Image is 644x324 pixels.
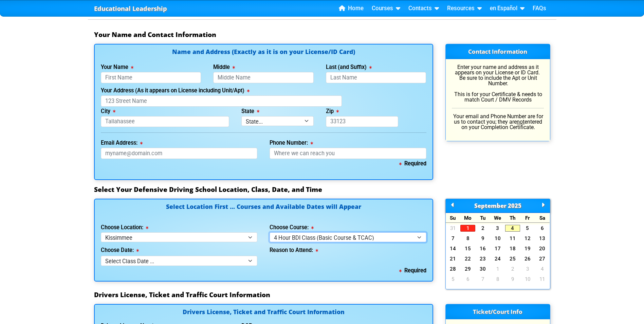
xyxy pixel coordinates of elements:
[520,255,535,262] a: 26
[94,185,550,194] h3: Select Your Defensive Driving School Location, Class, Date, and Time
[326,109,339,114] label: Zip
[520,225,535,232] a: 5
[535,245,550,252] a: 20
[535,235,550,242] a: 13
[270,148,426,159] input: Where we can reach you
[460,266,475,272] a: 29
[101,248,139,253] label: Choose Date:
[241,109,259,114] label: State
[490,213,505,223] div: We
[520,266,535,272] a: 3
[475,225,490,232] a: 2
[446,235,461,242] a: 7
[520,235,535,242] a: 12
[475,255,490,262] a: 23
[101,225,148,230] label: Choose Location:
[101,109,115,114] label: City
[446,266,461,272] a: 28
[446,225,461,232] a: 31
[460,255,475,262] a: 22
[446,245,461,252] a: 14
[94,3,167,14] a: Educational Leadership
[460,245,475,252] a: 15
[460,225,475,232] a: 1
[101,116,229,127] input: Tallahassee
[452,114,544,130] p: Your email and Phone Number are for us to contact you; they are entered on your Completion Certif...
[399,160,426,167] b: Required
[446,255,461,262] a: 21
[505,276,520,283] a: 9
[505,245,520,252] a: 18
[101,140,143,146] label: Email Address:
[101,309,426,316] h4: Drivers License, Ticket and Traffic Court Information
[520,213,535,223] div: Fr
[520,245,535,252] a: 19
[336,3,366,14] a: Home
[326,116,398,127] input: 33123
[490,225,505,232] a: 3
[505,266,520,272] a: 2
[270,140,313,146] label: Phone Number:
[369,3,403,14] a: Courses
[505,225,520,232] a: 4
[94,291,550,299] h3: Drivers License, Ticket and Traffic Court Information
[326,65,372,70] label: Last (and Suffix)
[460,276,475,283] a: 6
[490,276,505,283] a: 8
[213,65,235,70] label: Middle
[444,3,484,14] a: Resources
[399,267,426,274] b: Required
[505,235,520,242] a: 11
[490,235,505,242] a: 10
[530,3,549,14] a: FAQs
[517,119,525,125] u: not
[101,148,258,159] input: myname@domain.com
[101,65,133,70] label: Your Name
[535,213,550,223] div: Sa
[490,255,505,262] a: 24
[475,213,490,223] div: Tu
[508,202,521,210] span: 2025
[446,213,461,223] div: Su
[535,255,550,262] a: 27
[446,276,461,283] a: 5
[446,44,550,59] h3: Contact Information
[101,49,426,55] h4: Name and Address (Exactly as it is on your License/ID Card)
[505,255,520,262] a: 25
[460,235,475,242] a: 8
[101,88,250,93] label: Your Address (As it appears on License including Unit/Apt)
[460,213,475,223] div: Mo
[535,266,550,272] a: 4
[487,3,527,14] a: en Español
[475,276,490,283] a: 7
[474,202,507,210] span: September
[475,266,490,272] a: 30
[535,225,550,232] a: 6
[94,31,550,39] h3: Your Name and Contact Information
[213,72,314,83] input: Middle Name
[446,304,550,319] h3: Ticket/Court Info
[406,3,442,14] a: Contacts
[326,72,426,83] input: Last Name
[270,225,314,230] label: Choose Course:
[520,276,535,283] a: 10
[101,95,342,107] input: 123 Street Name
[535,276,550,283] a: 11
[452,65,544,103] p: Enter your name and address as it appears on your License or ID Card. Be sure to include the Apt ...
[490,245,505,252] a: 17
[475,235,490,242] a: 9
[505,213,520,223] div: Th
[101,72,201,83] input: First Name
[475,245,490,252] a: 16
[270,248,318,253] label: Reason to Attend:
[490,266,505,272] a: 1
[101,204,426,218] h4: Select Location First ... Courses and Available Dates will Appear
